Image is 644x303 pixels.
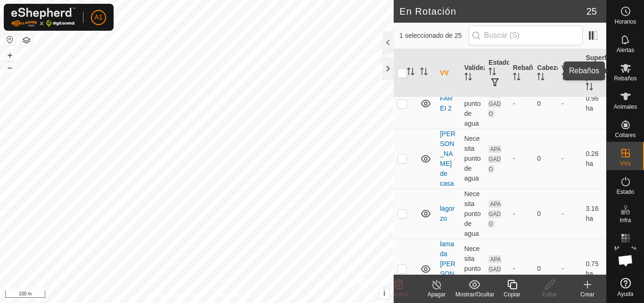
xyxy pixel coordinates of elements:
span: APAGADO [488,145,501,173]
span: 25 [586,4,597,18]
div: - [513,154,530,164]
span: 1 seleccionado de 25 [399,31,468,41]
td: 0 [533,129,558,189]
span: Ayuda [618,291,634,297]
div: - [513,264,530,274]
span: Mapa de Calor [609,246,642,257]
div: Crear [569,290,606,299]
div: - [513,99,530,109]
span: i [383,289,385,297]
td: 0 [533,189,558,239]
div: - [513,209,530,219]
span: APAGADO [488,255,501,283]
span: APAGADO [488,200,501,228]
div: Mostrar/Ocultar [455,290,493,299]
th: Superficie de pastoreo [582,49,606,97]
p-sorticon: Activar para ordenar [407,69,414,77]
a: [PERSON_NAME] de casa [440,130,455,187]
span: A1 [94,12,102,22]
a: lagorzo [440,205,454,222]
td: - [558,129,582,189]
p-sorticon: Activar para ordenar [513,74,520,82]
td: Necesita punto de agua [461,78,485,129]
td: Necesita punto de agua [461,129,485,189]
span: Horarios [615,19,636,25]
p-sorticon: Activar para ordenar [561,74,569,82]
td: Necesita punto de agua [461,189,485,239]
button: + [4,50,16,61]
a: Contáctenos [214,291,246,299]
p-sorticon: Activar para ordenar [488,69,496,77]
div: Editar [531,290,569,299]
button: Capas del Mapa [21,35,32,46]
span: Collares [615,132,636,138]
td: 3.16 ha [582,189,606,239]
span: VVs [620,161,630,166]
input: Buscar (S) [469,26,583,45]
span: Estado [617,189,634,195]
td: 0 [533,78,558,129]
td: - [558,78,582,129]
button: Restablecer Mapa [4,34,16,45]
a: Política de Privacidad [148,291,202,299]
div: Apagar [418,290,455,299]
p-sorticon: Activar para ordenar [537,74,545,82]
a: lama da [PERSON_NAME] [440,240,455,297]
div: Copiar [493,290,531,299]
span: Alertas [617,47,634,53]
td: - [558,189,582,239]
td: 0.75 ha [582,239,606,299]
td: - [558,239,582,299]
button: i [379,288,389,299]
th: Validez [461,49,485,97]
p-sorticon: Activar para ordenar [464,74,472,82]
span: Infra [619,217,631,223]
span: APAGADO [488,90,501,118]
span: Animales [614,104,637,110]
a: Chat abierto [611,246,640,275]
a: Ayuda [607,274,644,301]
th: Rebaño [509,49,534,97]
span: Rebaños [614,76,636,81]
th: Vallado [558,49,582,97]
td: Necesita punto de agua [461,239,485,299]
p-sorticon: Activar para ordenar [586,84,593,92]
td: 0 [533,239,558,299]
th: Cabezas [533,49,558,97]
th: Estado [485,49,509,97]
span: Eliminar [388,291,409,298]
img: Logo Gallagher [11,8,75,27]
h2: En Rotación [399,6,586,17]
td: 0.26 ha [582,129,606,189]
p-sorticon: Activar para ordenar [420,69,428,77]
th: VV [436,49,461,97]
td: 0.96 ha [582,78,606,129]
button: – [4,62,16,73]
